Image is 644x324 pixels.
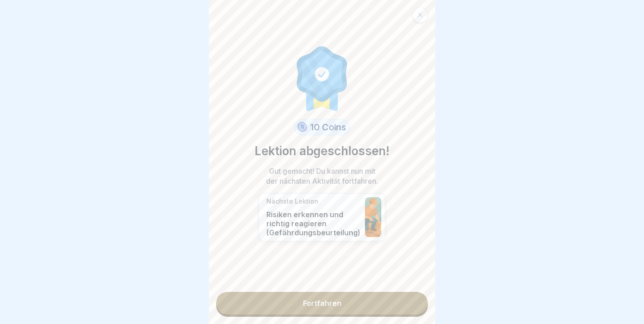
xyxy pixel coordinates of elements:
[266,210,360,237] p: Risiken erkennen und richtig reagieren (Gefährdungsbeurteilung)
[294,119,350,135] div: 10 Coins
[216,292,428,314] a: Fortfahren
[292,44,352,112] img: completion.svg
[266,197,360,205] p: Nächste Lektion
[263,166,381,186] p: Gut gemacht! Du kannst nun mit der nächsten Aktivität fortfahren.
[295,120,308,134] img: coin.svg
[255,143,389,160] p: Lektion abgeschlossen!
